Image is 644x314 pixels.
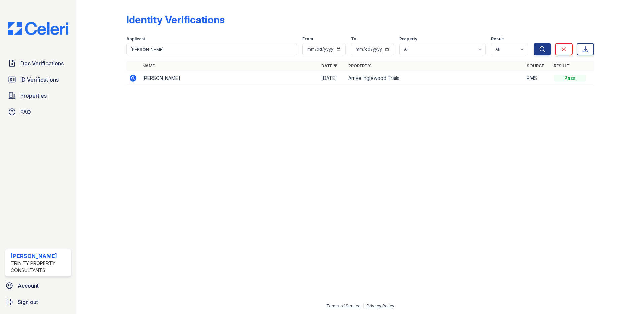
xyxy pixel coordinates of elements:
div: [PERSON_NAME] [11,252,68,260]
a: Result [554,63,570,68]
a: Property [348,63,371,68]
td: PMS [524,71,551,85]
a: Doc Verifications [5,57,71,70]
a: ID Verifications [5,73,71,86]
a: Properties [5,89,71,102]
div: Trinity Property Consultants [11,260,68,274]
label: Property [399,36,417,42]
div: Identity Verifications [126,13,225,26]
label: Result [491,36,504,42]
td: Arrive Inglewood Trails [346,71,524,85]
div: | [363,303,364,308]
label: From [302,36,313,42]
td: [PERSON_NAME] [140,71,319,85]
label: Applicant [126,36,145,42]
img: CE_Logo_Blue-a8612792a0a2168367f1c8372b55b34899dd931a85d93a1a3d3e32e68fde9ad4.png [3,22,74,35]
a: Sign out [3,295,74,309]
input: Search by name or phone number [126,43,297,55]
a: Privacy Policy [367,303,394,308]
a: Source [527,63,544,68]
a: FAQ [5,105,71,119]
a: Name [142,63,155,68]
span: FAQ [20,108,31,116]
a: Date ▼ [321,63,337,68]
span: Account [18,282,39,290]
a: Terms of Service [326,303,361,308]
a: Account [3,279,74,292]
span: Properties [20,92,47,100]
span: Sign out [18,298,38,306]
td: [DATE] [319,71,346,85]
span: Doc Verifications [20,59,64,67]
label: To [351,36,356,42]
div: Pass [554,75,586,82]
span: ID Verifications [20,75,59,84]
